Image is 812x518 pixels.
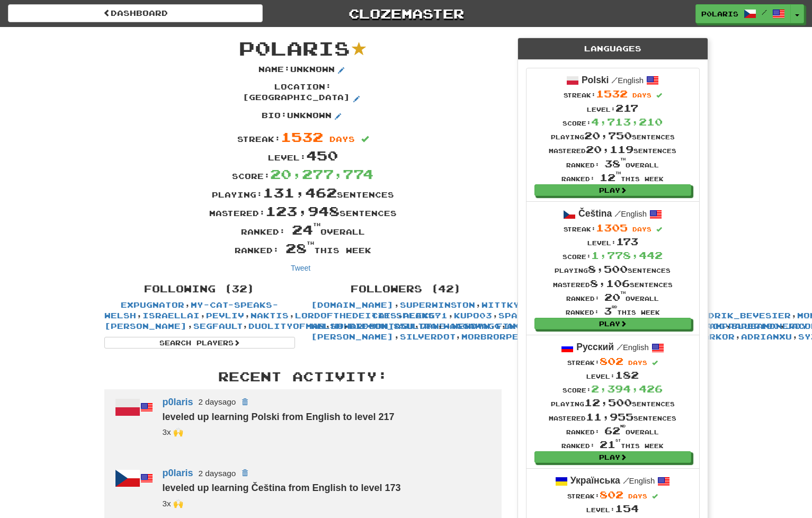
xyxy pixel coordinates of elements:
[549,142,676,156] div: Mastered sentences
[258,64,347,77] p: Name : Unknown
[311,332,394,341] a: [PERSON_NAME]
[96,183,510,202] div: Playing: sentences
[652,360,658,366] span: Streak includes today.
[576,342,614,352] strong: Русский
[553,488,673,502] div: Streak:
[262,110,344,123] p: Bio : Unknown
[689,311,791,320] a: Hendrik_Bevesier
[518,38,708,60] div: Languages
[553,502,673,515] div: Level:
[291,264,310,272] a: Tweet
[142,311,200,320] a: israellai
[762,8,767,16] span: /
[270,166,373,182] span: 20,277,774
[616,236,638,247] span: 173
[600,439,621,450] span: 21
[591,249,663,261] span: 1,778,442
[632,226,652,233] span: days
[400,332,456,341] a: SilverDot
[614,210,647,218] small: English
[96,146,510,165] div: Level:
[549,410,676,424] div: Mastered sentences
[617,343,649,352] small: English
[163,427,183,436] small: 19cupsofcoffee<br />kupo03<br />superwinston
[591,383,663,395] span: 2,394,426
[549,354,676,368] div: Streak:
[611,76,644,85] small: English
[582,75,609,85] strong: Polski
[104,337,295,349] a: Search Players
[163,468,193,478] a: p0laris
[553,304,673,318] div: Ranked: this week
[163,396,193,407] a: p0laris
[604,291,626,303] span: 20
[8,4,263,22] a: Dashboard
[614,209,621,218] span: /
[615,171,621,175] sup: th
[292,221,320,237] span: 24
[121,300,184,309] a: Expugnator
[163,412,395,422] strong: leveled up learning Polski from English to level 217
[349,321,437,331] a: bifcon_85ultra
[615,102,638,114] span: 217
[549,437,676,451] div: Ranked: this week
[553,248,673,262] div: Score:
[306,147,338,163] span: 450
[313,222,320,227] sup: th
[611,75,618,85] span: /
[615,503,639,514] span: 154
[104,284,295,294] h4: Following (32)
[96,165,510,183] div: Score:
[239,37,350,59] span: p0laris
[588,263,628,275] span: 8,500
[549,396,676,409] div: Playing sentences
[104,321,187,331] a: [PERSON_NAME]
[600,172,621,183] span: 12
[701,9,738,19] span: p0laris
[443,321,501,331] a: WaggaWagg
[549,157,676,171] div: Ranked: overall
[311,300,394,309] a: [DOMAIN_NAME]
[628,359,647,366] span: days
[656,227,662,233] span: Streak includes today.
[628,493,647,499] span: days
[199,469,236,478] small: 2 days ago
[104,370,502,383] h3: Recent Activity:
[591,116,663,128] span: 4,713,210
[604,425,626,436] span: 62
[596,222,628,234] span: 1305
[632,92,652,99] span: days
[623,477,655,485] small: English
[285,240,314,256] span: 28
[620,424,626,428] sup: nd
[615,369,639,381] span: 182
[596,88,628,100] span: 1532
[307,240,314,246] sup: th
[199,397,236,406] small: 2 days ago
[553,235,673,248] div: Level:
[96,202,510,220] div: Mastered: sentences
[248,321,325,331] a: DuolityOfMan
[553,290,673,304] div: Ranked: overall
[163,499,183,508] small: 19cupsofcoffee<br />kupo03<br />superwinston
[206,311,244,320] a: pevliv
[265,203,340,219] span: 123,948
[600,489,623,501] span: 802
[104,300,279,320] a: my-cat-speaks-Welsh
[600,355,623,367] span: 802
[604,305,617,317] span: 3
[586,144,633,155] span: 20,119
[553,276,673,290] div: Mastered sentences
[295,311,397,320] a: lordofthedeities
[586,411,633,423] span: 11,955
[251,311,289,320] a: Naktis
[703,321,779,331] a: DampPaper190
[263,184,337,200] span: 131,462
[652,494,658,499] span: Streak includes today.
[461,332,525,341] a: morbrorper
[695,4,791,23] a: p0laris /
[590,278,630,289] span: 8,106
[741,332,792,341] a: Adrianxu
[163,483,401,493] strong: leveled up learning Čeština from English to level 173
[549,382,676,396] div: Score:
